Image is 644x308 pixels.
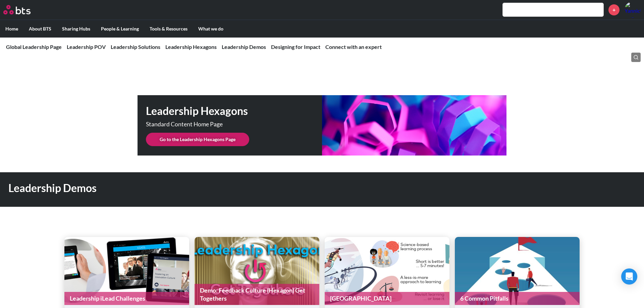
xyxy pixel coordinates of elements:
[146,121,287,127] p: Standard Content Home Page
[625,2,641,18] img: Yannick Kunz
[325,292,449,305] a: [GEOGRAPHIC_DATA]
[64,292,189,305] a: Leadership iLead Challenges
[455,292,580,305] a: 6 Common Pitfalls
[625,2,641,18] a: Profile
[8,181,447,196] h1: Leadership Demos
[144,20,193,38] label: Tools & Resources
[111,44,160,50] a: Leadership Solutions
[193,20,229,38] label: What we do
[608,4,620,15] a: +
[3,5,31,14] img: BTS Logo
[96,20,144,38] label: People & Learning
[6,44,62,50] a: Global Leadership Page
[146,104,322,119] h1: Leadership Hexagons
[23,20,57,38] label: About BTS
[271,44,320,50] a: Designing for Impact
[67,44,106,50] a: Leadership POV
[146,133,249,146] a: Go to the Leadership Hexagons Page
[621,268,637,285] div: Open Intercom Messenger
[3,5,43,14] a: Go home
[165,44,217,50] a: Leadership Hexagons
[222,44,266,50] a: Leadership Demos
[57,20,96,38] label: Sharing Hubs
[195,284,319,305] a: Demo: Feedback Culture (Hexagon) Get Togethers
[325,44,382,50] a: Connect with an expert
